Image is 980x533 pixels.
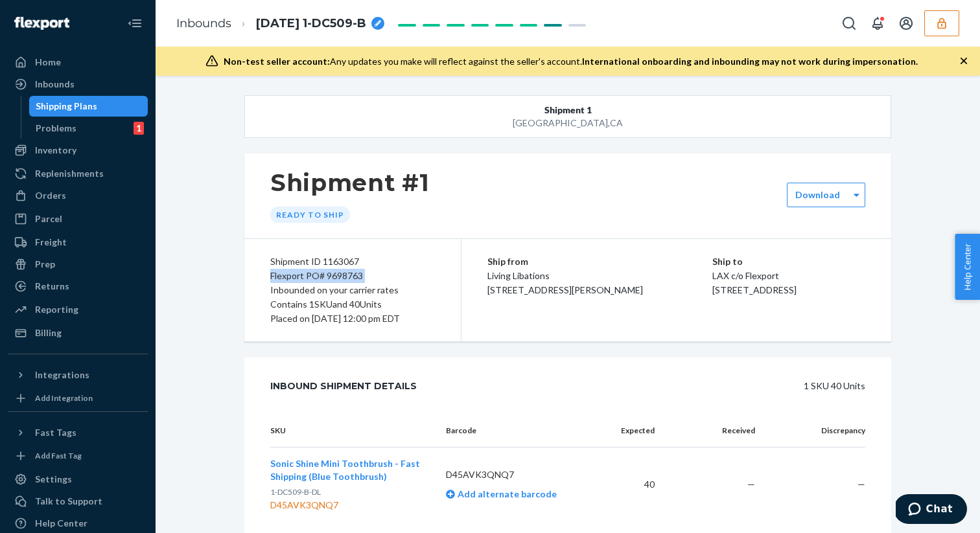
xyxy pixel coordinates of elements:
[8,209,148,229] a: Parcel
[14,17,69,30] img: Flexport logo
[665,414,765,448] th: Received
[36,100,97,113] div: Shipping Plans
[270,169,430,196] h1: Shipment #1
[795,188,840,201] label: Download
[35,280,69,293] div: Returns
[446,488,557,499] a: Add alternate barcode
[582,56,918,67] span: International onboarding and inbounding may not work during impersonation.
[446,373,865,399] div: 1 SKU 40 Units
[270,255,435,269] div: Shipment ID 1163067
[8,299,148,320] a: Reporting
[310,117,826,130] div: [GEOGRAPHIC_DATA] , CA
[134,122,144,135] div: 1
[270,499,425,512] div: D45AVK3QNQ7
[166,5,395,43] ol: breadcrumbs
[893,10,919,36] button: Open account menu
[747,479,755,490] span: —
[224,56,330,67] span: Non-test seller account:
[270,414,436,448] th: SKU
[122,10,148,36] button: Close Navigation
[712,269,866,283] p: LAX c/o Flexport
[270,458,420,482] span: Sonic Shine Mini Toothbrush - Fast Shipping (Blue Toothbrush)
[35,450,82,461] div: Add Fast Tag
[8,448,148,464] a: Add Fast Tag
[35,392,93,403] div: Add Integration
[8,52,148,73] a: Home
[35,78,75,91] div: Inbounds
[8,185,148,206] a: Orders
[857,479,865,490] span: —
[35,517,87,530] div: Help Center
[224,55,918,68] div: Any updates you make will reflect against the seller's account.
[270,312,435,326] div: Placed on [DATE] 12:00 pm EDT
[8,491,148,512] button: Talk to Support
[765,414,865,448] th: Discrepancy
[8,323,148,343] a: Billing
[35,495,102,508] div: Talk to Support
[270,373,417,399] div: Inbound Shipment Details
[35,236,67,249] div: Freight
[35,189,66,202] div: Orders
[8,469,148,490] a: Settings
[270,207,350,223] div: Ready to ship
[836,10,862,36] button: Open Search Box
[29,96,148,117] a: Shipping Plans
[8,254,148,275] a: Prep
[256,16,366,32] span: 04.15.2025 1-DC509-B
[270,487,321,497] span: 1-DC509-B-DL
[36,122,76,135] div: Problems
[8,276,148,297] a: Returns
[244,95,891,138] button: Shipment 1[GEOGRAPHIC_DATA],CA
[487,255,712,269] p: Ship from
[270,269,435,283] div: Flexport PO# 9698763
[270,297,435,312] div: Contains 1 SKU and 40 Units
[8,232,148,253] a: Freight
[35,426,76,439] div: Fast Tags
[436,414,601,448] th: Barcode
[35,56,61,69] div: Home
[896,494,967,527] iframe: Opens a widget where you can chat to one of our agents
[446,468,590,481] p: D45AVK3QNQ7
[270,457,425,483] button: Sonic Shine Mini Toothbrush - Fast Shipping (Blue Toothbrush)
[544,104,592,117] span: Shipment 1
[712,255,866,269] p: Ship to
[270,283,435,297] div: Inbounded on your carrier rates
[865,10,891,36] button: Open notifications
[35,326,62,339] div: Billing
[600,414,665,448] th: Expected
[487,270,643,295] span: Living Libations [STREET_ADDRESS][PERSON_NAME]
[35,144,76,157] div: Inventory
[35,369,89,381] div: Integrations
[35,303,78,316] div: Reporting
[8,74,148,95] a: Inbounds
[35,167,104,180] div: Replenishments
[712,284,797,295] span: [STREET_ADDRESS]
[35,473,72,486] div: Settings
[8,140,148,161] a: Inventory
[8,391,148,406] a: Add Integration
[8,163,148,184] a: Replenishments
[600,448,665,522] td: 40
[29,118,148,139] a: Problems1
[35,212,62,225] div: Parcel
[8,422,148,443] button: Fast Tags
[35,258,55,271] div: Prep
[8,365,148,385] button: Integrations
[455,488,557,499] span: Add alternate barcode
[176,16,231,30] a: Inbounds
[955,234,980,300] button: Help Center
